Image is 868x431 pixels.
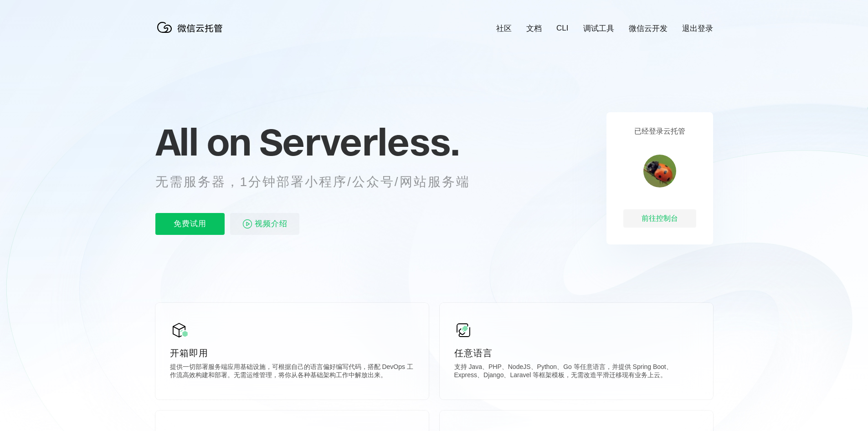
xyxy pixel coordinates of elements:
div: 前往控制台 [623,209,696,228]
span: 视频介绍 [255,213,288,235]
a: 退出登录 [682,23,713,34]
a: 调试工具 [583,23,614,34]
img: video_play.svg [242,218,253,229]
p: 开箱即用 [170,347,414,359]
span: Serverless. [259,119,459,165]
img: 微信云托管 [155,18,228,36]
p: 提供一切部署服务端应用基础设施，可根据自己的语言偏好编写代码，搭配 DevOps 工作流高效构建和部署。无需运维管理，将你从各种基础架构工作中解放出来。 [170,363,414,381]
a: 文档 [526,23,542,34]
p: 支持 Java、PHP、NodeJS、Python、Go 等任意语言，并提供 Spring Boot、Express、Django、Laravel 等框架模板，无需改造平滑迁移现有业务上云。 [454,363,699,381]
a: 微信云托管 [155,30,228,38]
p: 任意语言 [454,347,699,359]
p: 已经登录云托管 [634,127,685,136]
p: 无需服务器，1分钟部署小程序/公众号/网站服务端 [155,173,487,191]
a: 社区 [496,23,512,34]
a: 微信云开发 [629,23,668,34]
p: 免费试用 [155,213,225,235]
span: All on [155,119,251,165]
a: CLI [556,24,568,33]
